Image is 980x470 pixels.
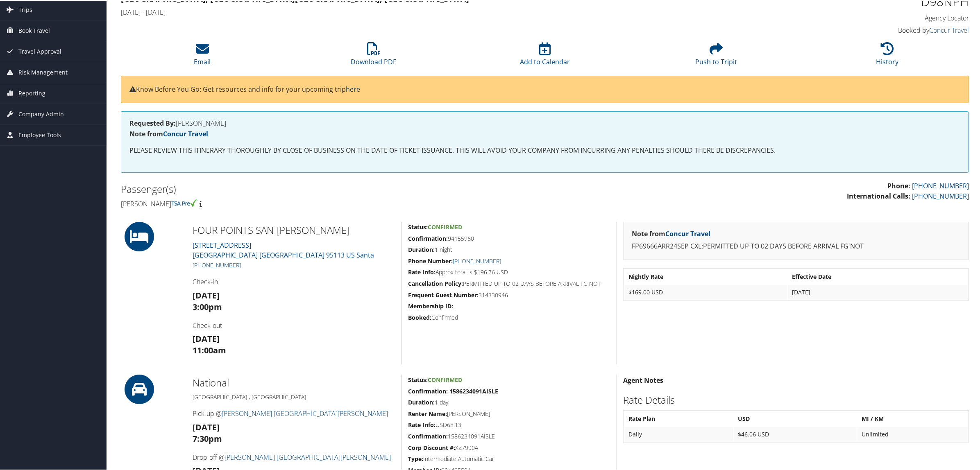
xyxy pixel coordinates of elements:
[193,332,220,343] strong: [DATE]
[408,222,428,230] strong: Status:
[408,432,610,440] h5: 1586234091AISLE
[408,443,455,451] strong: Corp Discount #:
[408,443,610,451] h5: XZ79904
[193,375,395,389] h2: National
[520,46,570,66] a: Add to Calendar
[623,375,663,384] strong: Agent Notes
[408,454,610,462] h5: Intermediate Automatic Car
[929,25,969,34] a: Concur Travel
[766,25,969,34] h4: Booked by
[408,454,423,462] strong: Type:
[18,41,61,61] span: Travel Approval
[121,181,539,195] h2: Passenger(s)
[193,408,395,417] h4: Pick-up @
[408,313,431,321] strong: Booked:
[193,320,395,329] h4: Check-out
[408,398,435,405] strong: Duration:
[788,284,968,299] td: [DATE]
[193,260,241,268] a: [PHONE_NUMBER]
[351,46,397,66] a: Download PDF
[408,279,463,287] strong: Cancellation Policy:
[632,240,960,251] p: FP69666ARR24SEP CXL:PERMITTED UP TO 02 DAYS BEFORE ARRIVAL FG NOT
[408,375,428,383] strong: Status:
[408,279,610,287] h5: PERMITTED UP TO 02 DAYS BEFORE ARRIVAL FG NOT
[408,386,498,394] strong: Confirmation: 1586234091AISLE
[163,129,208,138] a: Concur Travel
[624,269,787,283] th: Nightly Rate
[121,7,754,16] h4: [DATE] - [DATE]
[193,222,395,236] h2: FOUR POINTS SAN [PERSON_NAME]
[194,46,211,66] a: Email
[129,129,208,138] strong: Note from
[346,84,360,93] a: here
[408,256,453,264] strong: Phone Number:
[734,426,857,441] td: $46.06 USD
[766,13,969,22] h4: Agency Locator
[695,46,737,66] a: Push to Tripit
[912,181,969,190] a: [PHONE_NUMBER]
[632,228,710,237] strong: Note from
[129,84,960,94] p: Know Before You Go: Get resources and info for your upcoming trip
[408,432,448,439] strong: Confirmation:
[18,20,50,40] span: Book Travel
[788,269,968,283] th: Effective Date
[193,392,395,400] h5: [GEOGRAPHIC_DATA] , [GEOGRAPHIC_DATA]
[408,301,453,309] strong: Membership ID:
[193,452,395,461] h4: Drop-off @
[408,420,610,428] h5: USD68.13
[129,118,176,127] strong: Requested By:
[665,228,710,237] a: Concur Travel
[428,375,462,383] span: Confirmed
[857,411,968,425] th: MI / KM
[129,119,960,126] h4: [PERSON_NAME]
[408,234,610,242] h5: 94155960
[408,313,610,321] h5: Confirmed
[408,409,610,417] h5: [PERSON_NAME]
[193,301,222,312] strong: 3:00pm
[408,420,436,428] strong: Rate Info:
[887,181,910,190] strong: Phone:
[453,256,501,264] a: [PHONE_NUMBER]
[222,408,388,417] a: [PERSON_NAME] [GEOGRAPHIC_DATA][PERSON_NAME]
[18,103,64,124] span: Company Admin
[408,290,610,298] h5: 314330946
[847,191,910,200] strong: International Calls:
[408,245,435,253] strong: Duration:
[408,409,447,417] strong: Renter Name:
[18,124,61,145] span: Employee Tools
[121,199,539,208] h4: [PERSON_NAME]
[408,267,610,276] h5: Approx total is $196.76 USD
[624,426,733,441] td: Daily
[225,452,391,461] a: [PERSON_NAME] [GEOGRAPHIC_DATA][PERSON_NAME]
[623,392,969,406] h2: Rate Details
[193,276,395,285] h4: Check-in
[734,411,857,425] th: USD
[912,191,969,200] a: [PHONE_NUMBER]
[193,421,220,432] strong: [DATE]
[857,426,968,441] td: Unlimited
[18,82,45,103] span: Reporting
[18,61,68,82] span: Risk Management
[428,222,462,230] span: Confirmed
[193,289,220,300] strong: [DATE]
[624,411,733,425] th: Rate Plan
[129,145,960,155] p: PLEASE REVIEW THIS ITINERARY THOROUGHLY BY CLOSE OF BUSINESS ON THE DATE OF TICKET ISSUANCE. THIS...
[193,240,374,259] a: [STREET_ADDRESS][GEOGRAPHIC_DATA] [GEOGRAPHIC_DATA] 95113 US Santa
[171,199,198,206] img: tsa-precheck.png
[624,284,787,299] td: $169.00 USD
[876,46,899,66] a: History
[408,245,610,253] h5: 1 night
[193,344,226,355] strong: 11:00am
[408,290,479,298] strong: Frequent Guest Number:
[408,234,448,242] strong: Confirmation:
[408,267,436,275] strong: Rate Info:
[193,432,222,443] strong: 7:30pm
[408,398,610,406] h5: 1 day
